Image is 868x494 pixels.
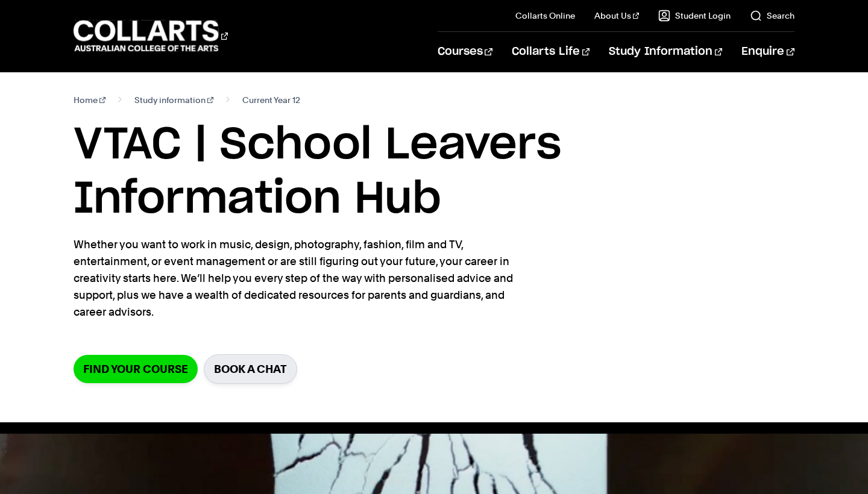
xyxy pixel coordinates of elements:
h1: VTAC | School Leavers Information Hub [74,118,794,227]
span: Current Year 12 [242,92,300,108]
a: Search [750,10,794,22]
a: Courses [438,32,492,72]
a: Student Login [658,10,731,22]
a: Collarts Life [512,32,590,72]
a: Enquire [741,32,794,72]
a: Study information [134,92,213,108]
a: Book a chat [204,354,297,384]
a: Home [74,92,105,108]
a: Study Information [609,32,722,72]
div: Go to homepage [74,19,228,53]
p: Whether you want to work in music, design, photography, fashion, film and TV, entertainment, or e... [74,236,514,320]
a: About Us [594,10,639,22]
a: Collarts Online [515,10,575,22]
a: Find your course [74,355,198,383]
